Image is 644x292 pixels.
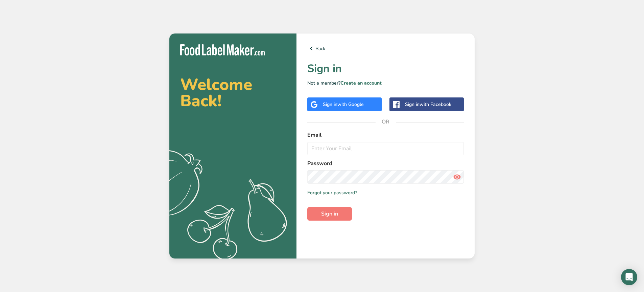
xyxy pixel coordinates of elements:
p: Not a member? [307,80,464,87]
div: Open Intercom Messenger [621,269,637,285]
a: Forgot your password? [307,189,357,196]
label: Password [307,159,464,167]
h2: Welcome Back! [180,76,286,109]
div: Sign in [323,101,364,108]
span: OR [376,112,396,132]
a: Create an account [340,80,382,86]
label: Email [307,131,464,139]
span: with Google [337,101,364,108]
input: Enter Your Email [307,142,464,155]
span: with Facebook [420,101,451,108]
button: Sign in [307,207,352,221]
div: Sign in [405,101,451,108]
span: Sign in [321,210,338,218]
a: Back [307,44,464,52]
h1: Sign in [307,61,464,77]
img: Food Label Maker [180,44,265,55]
